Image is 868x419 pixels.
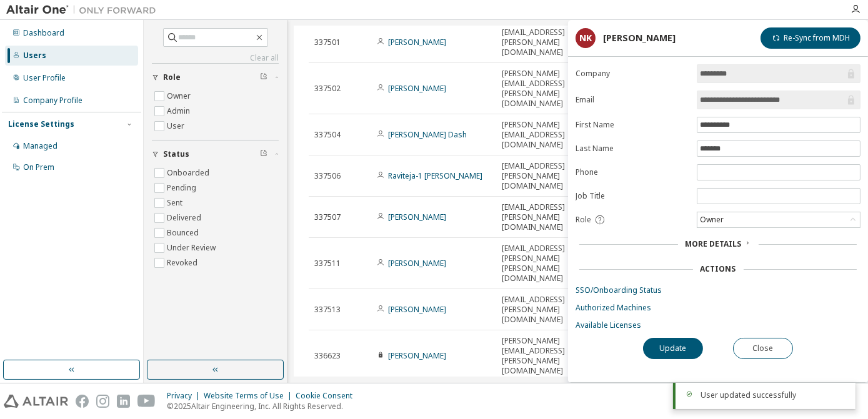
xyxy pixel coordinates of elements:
[23,28,64,38] div: Dashboard
[167,89,193,104] label: Owner
[152,64,279,91] button: Role
[388,258,446,269] a: [PERSON_NAME]
[96,395,109,408] img: instagram.svg
[23,96,82,106] div: Company Profile
[701,390,846,400] div: User updated successfully
[167,119,187,134] label: User
[603,33,676,43] div: [PERSON_NAME]
[576,28,596,48] div: NK
[576,191,689,201] label: Job Title
[23,73,66,83] div: User Profile
[388,129,467,140] a: [PERSON_NAME] Dash
[697,212,860,227] div: Owner
[388,304,446,315] a: [PERSON_NAME]
[167,165,212,180] label: Onboarded
[502,336,588,376] span: [PERSON_NAME][EMAIL_ADDRESS][PERSON_NAME][DOMAIN_NAME]
[167,195,185,210] label: Sent
[698,213,726,227] div: Owner
[137,395,156,408] img: youtube.svg
[314,171,341,181] span: 337506
[163,72,181,82] span: Role
[167,180,199,195] label: Pending
[314,84,341,94] span: 337502
[152,53,279,63] a: Clear all
[576,285,861,295] a: SSO/Onboarding Status
[643,338,703,359] button: Update
[260,149,267,159] span: Clear filter
[576,120,689,130] label: First Name
[23,141,57,151] div: Managed
[502,244,588,283] span: [EMAIL_ADDRESS][PERSON_NAME][PERSON_NAME][DOMAIN_NAME]
[388,350,446,361] a: [PERSON_NAME]
[576,215,591,225] span: Role
[296,391,360,401] div: Cookie Consent
[204,391,296,401] div: Website Terms of Use
[388,212,446,222] a: [PERSON_NAME]
[502,69,588,109] span: [PERSON_NAME][EMAIL_ADDRESS][PERSON_NAME][DOMAIN_NAME]
[314,37,341,47] span: 337501
[576,144,689,154] label: Last Name
[4,395,68,408] img: altair_logo.svg
[686,239,742,249] span: More Details
[167,401,360,412] p: © 2025 Altair Engineering, Inc. All Rights Reserved.
[502,161,588,191] span: [EMAIL_ADDRESS][PERSON_NAME][DOMAIN_NAME]
[388,83,446,94] a: [PERSON_NAME]
[76,395,89,408] img: facebook.svg
[314,259,341,269] span: 337511
[733,338,793,359] button: Close
[167,210,204,225] label: Delivered
[576,95,689,105] label: Email
[502,120,588,150] span: [PERSON_NAME][EMAIL_ADDRESS][DOMAIN_NAME]
[576,167,689,177] label: Phone
[167,104,192,119] label: Admin
[761,27,861,49] button: Re-Sync from MDH
[388,37,446,47] a: [PERSON_NAME]
[167,225,201,240] label: Bounced
[502,295,588,325] span: [EMAIL_ADDRESS][PERSON_NAME][DOMAIN_NAME]
[167,255,200,270] label: Revoked
[167,240,218,255] label: Under Review
[502,27,588,57] span: [EMAIL_ADDRESS][PERSON_NAME][DOMAIN_NAME]
[502,202,588,232] span: [EMAIL_ADDRESS][PERSON_NAME][DOMAIN_NAME]
[701,264,736,274] div: Actions
[6,4,162,16] img: Altair One
[23,162,54,172] div: On Prem
[163,149,189,159] span: Status
[152,140,279,168] button: Status
[576,320,861,330] a: Available Licenses
[117,395,130,408] img: linkedin.svg
[314,130,341,140] span: 337504
[314,305,341,315] span: 337513
[314,351,341,361] span: 336623
[167,391,204,401] div: Privacy
[8,119,74,129] div: License Settings
[576,69,689,79] label: Company
[314,212,341,222] span: 337507
[576,303,861,313] a: Authorized Machines
[388,170,482,181] a: Raviteja-1 [PERSON_NAME]
[260,72,267,82] span: Clear filter
[23,51,46,61] div: Users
